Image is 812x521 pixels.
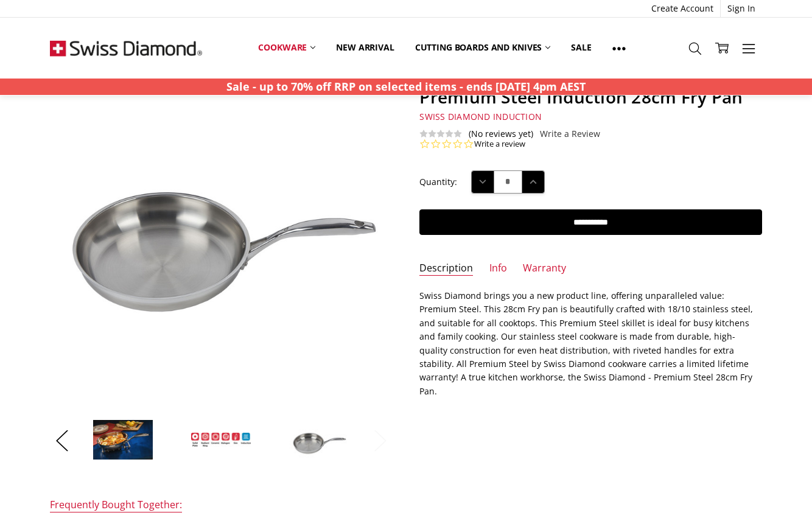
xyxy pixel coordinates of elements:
a: New arrival [326,34,404,61]
a: Cookware [248,34,326,61]
a: Description [419,262,473,276]
button: Next [368,422,393,459]
p: Swiss Diamond brings you a new product line, offering unparalleled value: Premium Steel. This 28c... [419,289,762,398]
label: Quantity: [419,175,457,189]
a: Cutting boards and knives [405,34,561,61]
a: Warranty [523,262,566,276]
a: Show All [602,34,636,61]
div: Frequently Bought Together: [50,498,182,512]
a: Info [489,262,507,276]
img: Premium Steel Induction 28cm Fry Pan [93,419,153,461]
img: Free Shipping On Every Order [50,18,202,79]
span: (No reviews yet) [469,129,533,139]
a: Write a Review [540,129,600,139]
a: Sale [561,34,601,61]
h1: Premium Steel Induction 28cm Fry Pan [419,86,762,108]
button: Previous [50,422,74,459]
span: Swiss Diamond Induction [419,111,542,122]
img: Premium Steel Induction 28cm Fry Pan [289,419,349,461]
a: Write a review [474,139,525,150]
strong: Sale - up to 70% off RRP on selected items - ends [DATE] 4pm AEST [226,79,586,94]
img: Premium Steel Induction 28cm Fry Pan [191,432,251,448]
